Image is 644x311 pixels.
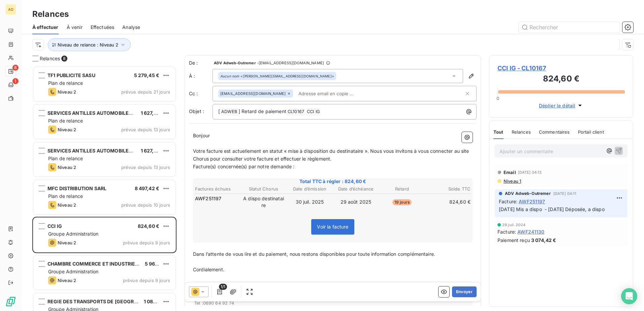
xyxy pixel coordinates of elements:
span: 29 juil. 2024 [502,223,525,227]
span: 1 627,50 € [141,148,165,153]
span: prévue depuis 13 jours [121,127,170,132]
span: Bonjour [193,133,210,138]
span: À venir [67,24,83,31]
span: Email [504,170,516,175]
th: Date d’émission [287,185,332,193]
h3: Relances [32,8,69,20]
span: AWF251197 [195,195,221,202]
th: Solde TTC [425,185,471,193]
span: Niveau de relance : Niveau 2 [58,42,118,47]
span: 5 279,45 € [134,72,160,78]
span: Plan de relance [48,155,83,161]
span: Portail client [578,129,604,135]
button: Déplier le détail [537,102,586,109]
span: Commentaires [539,129,570,135]
span: [DATE] 04:11 [553,192,577,196]
th: Date d’échéance [333,185,379,193]
span: 1 085,00 € [144,299,169,304]
th: Factures échues [195,185,240,193]
span: Relances [512,129,531,135]
span: 5 967,50 € [145,261,170,267]
span: 1 [12,78,19,84]
th: Statut Chorus [241,185,286,193]
span: ADWEB [220,108,238,116]
span: Niveau 2 [58,278,76,283]
input: Rechercher [519,22,620,33]
span: Analyse [122,24,140,31]
span: 1/1 [219,284,227,290]
th: Retard [379,185,425,193]
span: Niveau 1 [503,178,521,184]
span: De : [189,60,213,66]
span: prévue depuis 13 jours [121,165,170,170]
span: CCI IG [47,223,62,229]
span: 8 [12,65,19,71]
button: Niveau de relance : Niveau 2 [48,38,131,51]
span: Plan de relance [48,193,83,199]
span: Voir la facture [317,224,348,230]
span: [ [218,108,220,114]
span: Cordialement. [193,267,224,272]
label: À : [189,73,213,79]
button: Envoyer [452,286,477,297]
span: CCI IG [306,108,321,116]
span: Groupe Administration [48,231,98,237]
h3: 824,60 € [497,73,625,86]
div: <[PERSON_NAME][EMAIL_ADDRESS][DOMAIN_NAME]> [220,74,334,78]
span: 0 [496,96,499,101]
span: CL10167 [287,108,305,116]
span: Paiement reçu [497,237,530,244]
span: 8 497,42 € [135,185,160,191]
span: Total TTC à régler : 824,60 € [194,178,472,185]
span: Facture : [497,228,516,235]
span: Plan de relance [48,118,83,124]
span: Tout [493,129,504,135]
span: AWF251197 [519,198,545,205]
span: Niveau 2 [58,202,76,208]
span: 824,60 € [138,223,159,229]
td: 824,60 € [425,195,471,209]
span: CHAMBRE COMMERCE ET INDUSTRIE [GEOGRAPHIC_DATA] (CCIM) [47,261,203,267]
span: 3 074,42 € [531,237,556,244]
span: ADV Adweb-Outremer [505,191,551,197]
span: Objet : [189,108,204,114]
span: [DATE] Mis a dispo - [DATE] Déposée, a dispo [499,206,605,212]
span: prévue depuis 10 jours [121,202,170,208]
span: Votre facture est actuellement en statut « mise à disposition du destinataire ». Nous vous invito... [193,148,471,162]
span: TF1 PUBLICITE SASU [47,72,95,78]
span: MFC DISTRIBUTION SARL [47,185,106,191]
span: [EMAIL_ADDRESS][DOMAIN_NAME] [220,92,286,96]
em: Aucun nom [220,74,239,78]
span: REGIE DES TRANSPORTS DE [GEOGRAPHIC_DATA] (RTM) EPIC [47,299,192,304]
span: 8 [61,56,67,62]
span: Groupe Administration [48,269,98,274]
span: prévue depuis 9 jours [123,240,170,245]
span: CCI IG - CL10167 [497,64,625,73]
div: Open Intercom Messenger [621,288,637,304]
span: Plan de relance [48,80,83,86]
span: Niveau 2 [58,127,76,132]
span: 1 627,50 € [141,110,165,116]
td: 30 juil. 2025 [287,195,332,209]
label: Cc : [189,90,213,97]
td: 29 août 2025 [333,195,379,209]
span: Niveau 2 [58,89,76,95]
span: Relances [40,55,60,62]
span: ] Retard de paiement [238,108,286,114]
img: Logo LeanPay [5,296,16,307]
span: Facture : [499,198,517,205]
input: Adresse email en copie ... [296,89,374,99]
span: Déplier le détail [539,102,576,109]
span: prévue depuis 21 jours [121,89,170,95]
span: AWF241130 [517,228,544,235]
span: - [EMAIL_ADDRESS][DOMAIN_NAME] [257,61,324,65]
span: [DATE] 04:13 [518,170,542,174]
span: Niveau 2 [58,165,76,170]
span: À effectuer [32,24,59,31]
span: prévue depuis 9 jours [123,278,170,283]
div: AD [5,4,16,15]
span: ADV Adweb-Outremer [214,61,256,65]
span: Dans l’attente de vous lire et du paiement, nous restons disponibles pour toute information compl... [193,251,435,257]
span: 19 jours [392,199,412,205]
span: Effectuées [91,24,115,31]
